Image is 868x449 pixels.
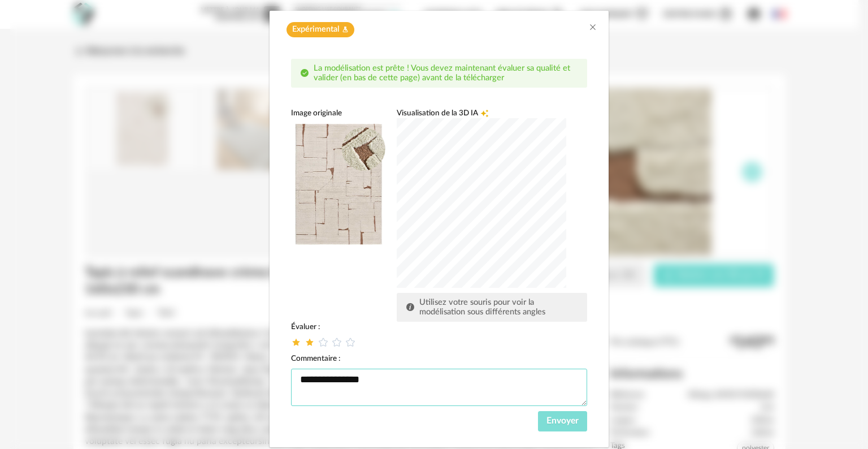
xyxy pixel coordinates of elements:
[538,411,587,431] button: Envoyer
[419,298,545,317] span: Utilisez votre souris pour voir la modélisation sous différents angles
[397,108,478,118] span: Visualisation de la 3D IA
[291,353,587,364] div: Commentaire :
[291,118,387,251] img: neutral background
[291,322,587,332] div: Évaluer :
[292,24,339,35] span: Expérimental
[480,108,489,118] span: Creation icon
[270,11,609,447] div: dialog
[314,64,570,83] span: La modélisation est prête ! Vous devez maintenant évaluer sa qualité et valider (en bas de cette ...
[291,108,387,118] div: Image originale
[588,22,597,34] button: Close
[342,24,349,35] span: Flask icon
[546,416,579,425] span: Envoyer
